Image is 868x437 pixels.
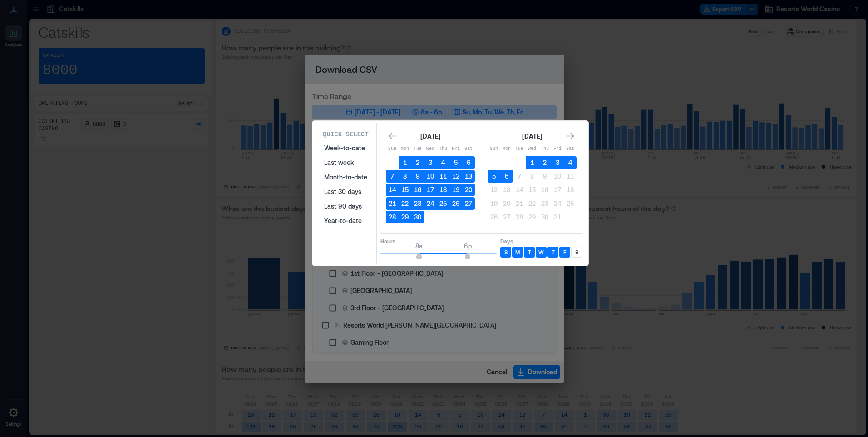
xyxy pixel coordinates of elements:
[437,145,449,153] p: Thu
[386,143,399,155] th: Sunday
[500,184,513,196] button: 13
[418,131,443,142] div: [DATE]
[380,238,497,245] p: Hours
[513,197,526,210] button: 21
[424,197,437,210] button: 24
[575,248,578,256] p: S
[462,145,475,153] p: Sat
[513,143,526,155] th: Tuesday
[462,170,475,183] button: 13
[462,143,475,155] th: Saturday
[551,156,564,169] button: 3
[500,197,513,210] button: 20
[411,170,424,183] button: 9
[424,156,437,169] button: 3
[488,170,500,183] button: 5
[462,197,475,210] button: 27
[551,184,564,196] button: 17
[386,197,399,210] button: 21
[564,184,577,196] button: 18
[462,156,475,169] button: 6
[319,214,373,228] button: Year-to-date
[551,170,564,183] button: 10
[323,130,369,139] p: Quick Select
[449,156,462,169] button: 5
[538,184,551,196] button: 16
[399,143,411,155] th: Monday
[424,143,437,155] th: Wednesday
[488,197,500,210] button: 19
[564,130,577,143] button: Go to next month
[500,238,582,245] p: Days
[515,248,520,256] p: M
[528,248,531,256] p: T
[411,145,424,153] p: Tue
[513,184,526,196] button: 14
[538,170,551,183] button: 9
[319,184,373,199] button: Last 30 days
[563,248,566,256] p: F
[449,170,462,183] button: 12
[449,143,462,155] th: Friday
[526,184,538,196] button: 15
[399,197,411,210] button: 22
[411,156,424,169] button: 2
[564,143,577,155] th: Saturday
[319,155,373,170] button: Last week
[551,143,564,155] th: Friday
[513,211,526,223] button: 28
[462,184,475,196] button: 20
[424,184,437,196] button: 17
[500,211,513,223] button: 27
[526,143,538,155] th: Wednesday
[411,197,424,210] button: 23
[513,145,526,153] p: Tue
[551,145,564,153] p: Fri
[526,197,538,210] button: 22
[564,145,577,153] p: Sat
[488,143,500,155] th: Sunday
[449,145,462,153] p: Fri
[449,197,462,210] button: 26
[488,211,500,223] button: 26
[411,143,424,155] th: Tuesday
[564,197,577,210] button: 25
[319,170,373,184] button: Month-to-date
[437,143,449,155] th: Thursday
[437,184,449,196] button: 18
[464,242,472,250] span: 6p
[437,197,449,210] button: 25
[538,248,544,256] p: W
[399,156,411,169] button: 1
[386,130,399,143] button: Go to previous month
[526,145,538,153] p: Wed
[386,211,399,223] button: 28
[319,141,373,155] button: Week-to-date
[386,184,399,196] button: 14
[538,156,551,169] button: 2
[538,145,551,153] p: Thu
[399,145,411,153] p: Mon
[500,143,513,155] th: Monday
[519,131,545,142] div: [DATE]
[500,170,513,183] button: 6
[551,197,564,210] button: 24
[552,248,555,256] p: T
[538,197,551,210] button: 23
[437,170,449,183] button: 11
[411,184,424,196] button: 16
[424,145,437,153] p: Wed
[399,211,411,223] button: 29
[526,170,538,183] button: 8
[319,199,373,214] button: Last 90 days
[449,184,462,196] button: 19
[564,156,577,169] button: 4
[504,248,508,256] p: S
[538,143,551,155] th: Thursday
[538,211,551,223] button: 30
[424,170,437,183] button: 10
[437,156,449,169] button: 4
[513,170,526,183] button: 7
[386,170,399,183] button: 7
[500,145,513,153] p: Mon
